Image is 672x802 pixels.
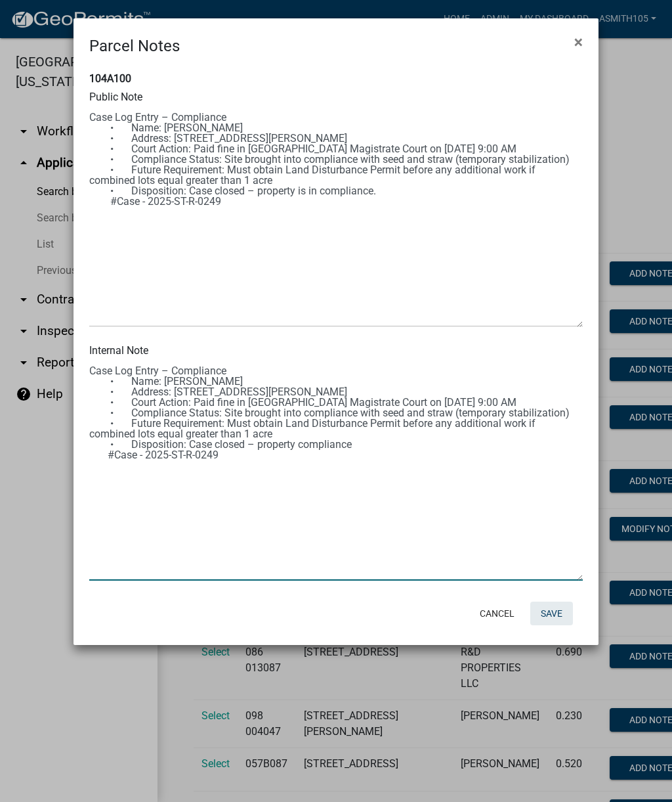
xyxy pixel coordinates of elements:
h4: Parcel Notes [89,34,180,58]
button: Save [530,602,573,625]
span: × [574,33,583,51]
strong: 104A100 [89,72,131,85]
label: Public Note [89,92,142,102]
label: Internal Note [89,345,148,356]
button: Close [564,24,593,60]
button: Cancel [469,602,525,625]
